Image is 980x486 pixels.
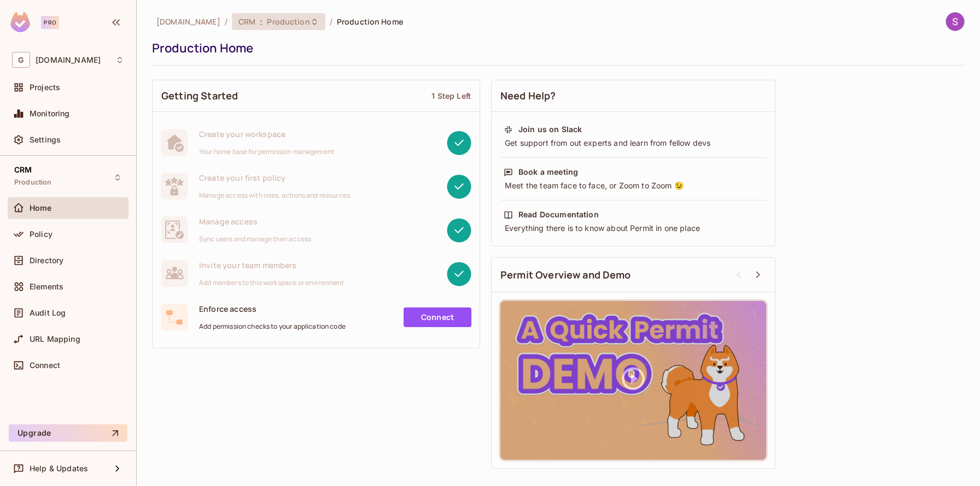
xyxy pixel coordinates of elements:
div: Everything there is to know about Permit in one place [504,223,763,234]
div: Meet the team face to face, or Zoom to Zoom 😉 [504,180,763,191]
li: / [330,16,332,27]
span: Add members to this workspace or environment [199,278,345,287]
div: Join us on Slack [518,124,582,135]
img: Shreedhar Bhat [946,13,964,31]
span: Add permission checks to your application code [199,322,346,331]
div: Get support from out experts and learn from fellow devs [504,138,763,149]
span: Create your first policy [199,173,350,183]
span: Projects [30,83,60,92]
span: Home [30,204,52,212]
button: Upgrade [9,424,127,442]
div: Book a meeting [518,167,578,177]
span: Create your workspace [199,129,334,139]
span: Sync users and manage their access [199,235,311,244]
span: Policy [30,230,52,239]
span: URL Mapping [30,335,80,343]
span: Audit Log [30,309,66,317]
span: Getting Started [161,89,238,103]
span: Directory [30,256,63,265]
span: Monitoring [30,109,70,118]
span: Permit Overview and Demo [500,268,631,282]
span: CRM [238,16,255,27]
img: SReyMgAAAABJRU5ErkJggg== [10,12,30,32]
span: Settings [30,135,61,144]
span: G [12,52,30,68]
div: 1 Step Left [431,91,471,101]
span: Need Help? [500,89,556,103]
span: Invite your team members [199,260,345,270]
span: Workspace: gameskraft.com [36,56,101,64]
span: Manage access with roles, actions and resources [199,191,350,200]
li: / [225,16,227,27]
div: Read Documentation [518,209,599,220]
div: Production Home [152,40,959,56]
span: : [259,17,263,26]
span: Enforce access [199,304,346,314]
span: Production [267,16,310,27]
span: Production [14,178,52,187]
span: CRM [14,165,32,174]
span: Manage access [199,216,311,227]
span: Help & Updates [30,464,88,473]
div: Pro [41,16,59,29]
span: Production Home [337,16,403,27]
span: Elements [30,282,63,291]
span: the active workspace [156,16,220,27]
span: Connect [30,361,60,370]
a: Connect [404,307,471,327]
span: Your home base for permission management [199,147,334,156]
